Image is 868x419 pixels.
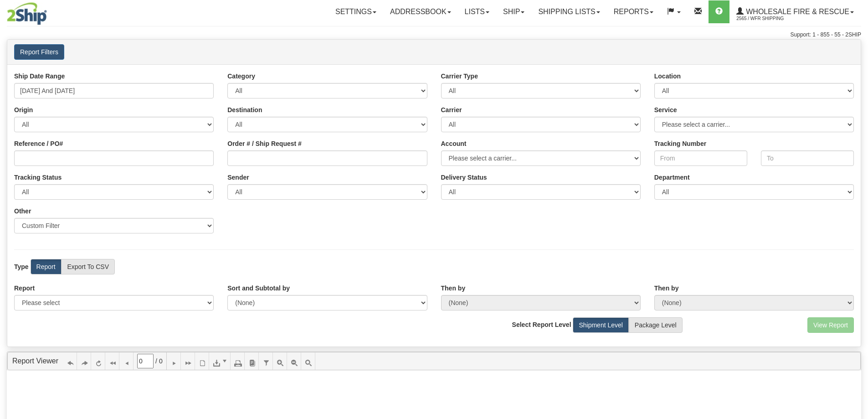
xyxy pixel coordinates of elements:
label: Export To CSV [61,259,115,274]
label: Carrier Type [441,72,478,81]
label: Other [14,207,31,216]
input: To [761,150,854,166]
select: Please ensure data set in report has been RECENTLY tracked from your Shipment History [441,184,641,200]
label: Ship Date Range [14,72,65,81]
label: Origin [14,105,33,114]
label: Then by [654,284,679,293]
iframe: chat widget [847,163,867,256]
label: Report [14,284,35,293]
a: Ship [496,0,531,23]
label: Destination [227,105,262,114]
label: Tracking Number [654,139,706,148]
label: Carrier [441,105,462,114]
label: Shipment Level [573,317,629,333]
label: Sort and Subtotal by [227,284,290,293]
span: 0 [159,357,163,366]
div: Support: 1 - 855 - 55 - 2SHIP [7,31,861,39]
img: logo2565.jpg [7,2,47,25]
input: From [654,150,747,166]
a: WHOLESALE FIRE & RESCUE 2565 / WFR Shipping [729,0,861,23]
label: Location [654,72,681,81]
button: View Report [807,317,854,333]
a: Reports [607,0,660,23]
a: Report Viewer [12,357,58,365]
a: Addressbook [383,0,458,23]
span: / [155,357,157,366]
a: Lists [458,0,496,23]
a: Shipping lists [531,0,606,23]
span: 2565 / WFR Shipping [736,14,805,23]
button: Report Filters [14,44,64,60]
label: Service [654,105,677,114]
label: Report [31,259,62,274]
label: Select Report Level [512,320,571,329]
label: Account [441,139,467,148]
label: Category [227,72,255,81]
label: Package Level [629,317,683,333]
label: Sender [227,173,249,182]
label: Tracking Status [14,173,62,182]
label: Then by [441,284,466,293]
label: Department [654,173,690,182]
label: Please ensure data set in report has been RECENTLY tracked from your Shipment History [441,173,487,182]
label: Reference / PO# [14,139,63,148]
a: Settings [329,0,383,23]
label: Type [14,262,29,271]
span: WHOLESALE FIRE & RESCUE [744,8,849,16]
label: Order # / Ship Request # [227,139,302,148]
